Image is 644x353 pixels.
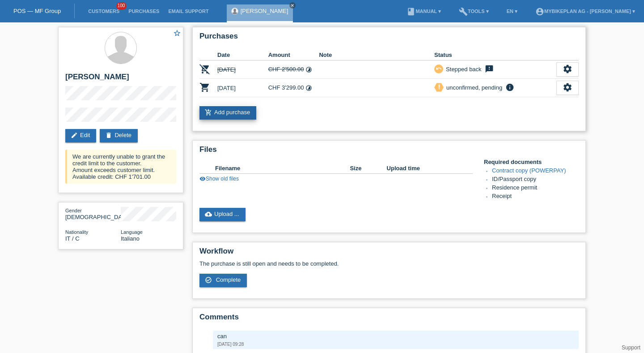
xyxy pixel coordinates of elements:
i: add_shopping_cart [205,109,212,116]
div: We are currently unable to grant the credit limit to the customer. Amount exceeds customer limit.... [65,150,176,184]
i: POSP00026936 [199,82,210,93]
a: deleteDelete [100,129,138,142]
div: [DEMOGRAPHIC_DATA] [65,207,121,220]
h2: Comments [199,313,579,326]
a: EN ▾ [502,9,522,14]
th: Status [434,50,556,60]
i: undo [436,65,442,72]
th: Note [319,50,434,60]
li: Receipt [492,193,579,201]
a: POS — MF Group [13,8,61,14]
i: Instalments (48 instalments) [305,85,312,91]
a: Email Support [164,9,213,14]
i: visibility [199,176,206,182]
a: close [289,2,296,9]
i: close [290,3,295,8]
a: add_shopping_cartAdd purchase [199,106,256,120]
a: account_circleMybikeplan AG - [PERSON_NAME] ▾ [531,9,640,14]
span: Nationality [65,229,88,235]
i: settings [563,82,572,92]
i: info [504,83,515,92]
td: CHF 3'299.00 [268,79,319,97]
a: Purchases [124,9,164,14]
th: Date [217,50,268,60]
div: can [217,333,574,340]
span: Gender [65,208,82,213]
a: buildTools ▾ [454,9,493,14]
td: CHF 2'500.00 [268,60,319,79]
i: settings [563,64,572,74]
p: The purchase is still open and needs to be completed. [199,260,579,267]
a: star_border [173,29,181,39]
i: feedback [484,65,495,73]
a: visibilityShow old files [199,176,239,182]
th: Upload time [387,163,460,174]
a: bookManual ▾ [402,9,445,14]
i: edit [71,132,78,139]
h4: Required documents [484,159,579,165]
a: Customers [84,9,124,14]
h2: [PERSON_NAME] [65,73,176,86]
li: Residence permit [492,184,579,193]
a: check_circle_outline Complete [199,274,247,287]
i: build [459,7,468,16]
span: Italiano [121,235,140,242]
th: Filename [215,163,350,174]
i: star_border [173,29,181,37]
div: [DATE] 09:28 [217,342,574,347]
span: Italy / C / 28.07.2013 [65,235,80,242]
span: Complete [216,276,241,283]
a: [PERSON_NAME] [241,8,288,14]
th: Amount [268,50,319,60]
div: Stepped back [443,65,482,74]
i: cloud_upload [205,211,212,218]
a: editEdit [65,129,96,142]
span: 100 [116,2,127,10]
h2: Files [199,145,579,159]
i: check_circle_outline [205,276,212,284]
a: Support [622,344,640,351]
a: cloud_uploadUpload ... [199,208,246,221]
div: unconfirmed, pending [444,83,502,92]
h2: Purchases [199,32,579,45]
i: account_circle [535,7,544,16]
td: [DATE] [217,79,268,97]
th: Size [350,163,386,174]
i: priority_high [436,84,442,90]
li: ID/Passport copy [492,176,579,184]
i: POSP00017203 [199,64,210,74]
td: [DATE] [217,60,268,79]
i: Instalments (48 instalments) [305,66,312,73]
h2: Workflow [199,247,579,260]
i: book [407,7,415,16]
span: Language [121,229,143,235]
i: delete [105,132,112,139]
a: Contract copy (POWERPAY) [492,167,566,174]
